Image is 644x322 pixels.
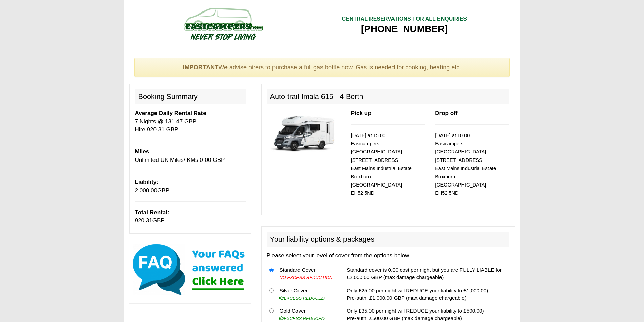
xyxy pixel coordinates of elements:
[183,64,219,71] strong: IMPORTANT
[344,284,509,304] td: Only £25.00 per night will REDUCE your liability to £1,000.00) Pre-auth: £1,000.00 GBP (max damag...
[135,209,169,216] b: Total Rental:
[159,5,287,42] img: campers-checkout-logo.png
[351,133,412,196] small: [DATE] at 15.00 Easicampers [GEOGRAPHIC_DATA] [STREET_ADDRESS] East Mains Industrial Estate Broxb...
[435,110,457,116] b: Drop off
[129,243,251,297] img: Click here for our most common FAQs
[435,133,496,196] small: [DATE] at 10.00 Easicampers [GEOGRAPHIC_DATA] [STREET_ADDRESS] East Mains Industrial Estate Broxb...
[135,187,158,194] span: 2,000.00
[279,296,325,301] i: EXCESS REDUCED
[279,316,325,321] i: EXCESS REDUCED
[279,275,332,280] i: NO EXCESS REDUCTION
[135,148,149,155] b: Miles
[135,89,246,104] h2: Booking Summary
[277,284,337,304] td: Silver Cover
[135,217,152,224] span: 920.31
[344,264,509,284] td: Standard cover is 0.00 cost per night but you are FULLY LIABLE for £2,000.00 GBP (max damage char...
[267,109,341,157] img: 344.jpg
[267,232,509,247] h2: Your liability options & packages
[135,110,206,116] b: Average Daily Rental Rate
[342,15,467,23] div: CENTRAL RESERVATIONS FOR ALL ENQUIRIES
[277,264,337,284] td: Standard Cover
[134,58,510,77] div: We advise hirers to purchase a full gas bottle now. Gas is needed for cooking, heating etc.
[267,89,509,104] h2: Auto-trail Imala 615 - 4 Berth
[135,208,246,225] p: GBP
[135,178,246,195] p: GBP
[135,109,246,134] p: 7 Nights @ 131.47 GBP Hire 920.31 GBP
[135,179,159,185] b: Liability:
[351,110,372,116] b: Pick up
[267,252,509,260] p: Please select your level of cover from the options below
[135,148,246,164] p: Unlimited UK Miles/ KMs 0.00 GBP
[342,23,467,35] div: [PHONE_NUMBER]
